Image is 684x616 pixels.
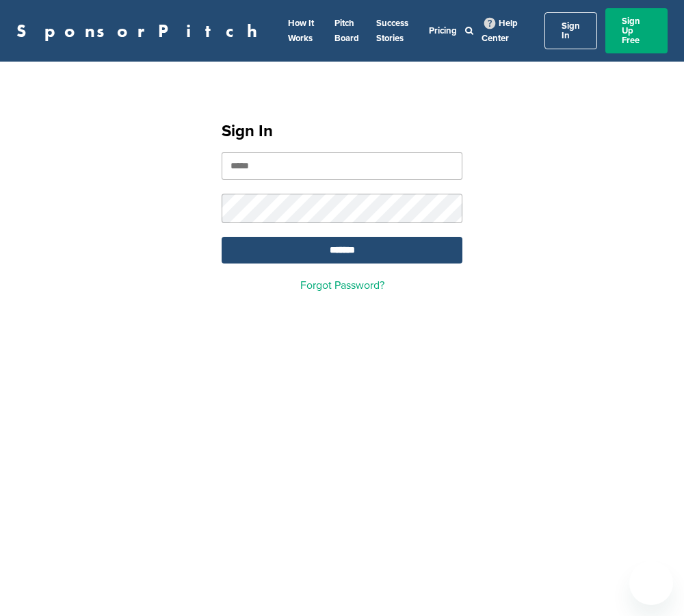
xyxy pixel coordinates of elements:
a: Pricing [429,25,457,36]
h1: Sign In [222,119,462,144]
iframe: Button to launch messaging window [629,561,673,605]
a: Help Center [482,15,518,47]
a: Sign Up Free [605,8,668,53]
a: Sign In [544,12,597,49]
a: SponsorPitch [16,22,266,40]
a: Forgot Password? [300,279,384,292]
a: Success Stories [376,18,408,44]
a: How It Works [288,18,314,44]
a: Pitch Board [334,18,359,44]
